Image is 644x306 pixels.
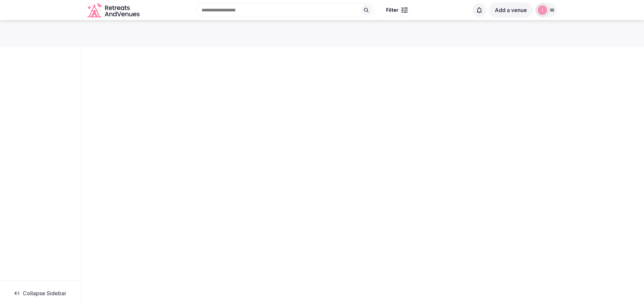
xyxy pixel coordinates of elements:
[382,4,412,16] button: Filter
[87,3,141,18] svg: Retreats and Venues company logo
[87,3,141,18] a: Visit the homepage
[489,7,533,13] a: Add a venue
[489,2,533,18] button: Add a venue
[538,5,547,15] img: jen-7867
[386,7,398,13] span: Filter
[5,286,74,301] button: Collapse Sidebar
[23,290,66,297] span: Collapse Sidebar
